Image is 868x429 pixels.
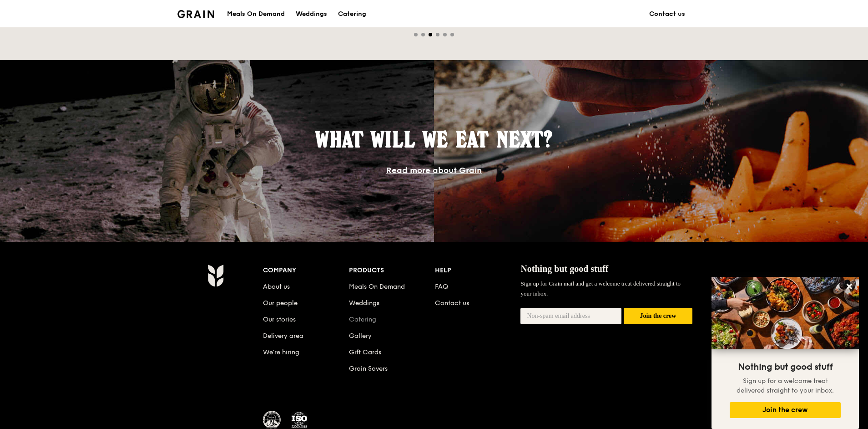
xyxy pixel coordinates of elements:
button: Join the crew [624,308,692,325]
a: About us [263,283,290,291]
a: Weddings [349,299,379,307]
a: Delivery area [263,332,303,340]
a: Grain Savers [349,365,388,373]
a: Gift Cards [349,348,381,356]
img: MUIS Halal Certified [263,411,281,429]
button: Join the crew [730,402,841,418]
a: Contact us [435,299,469,307]
a: Meals On Demand [349,283,405,291]
a: Our stories [263,316,296,323]
img: DSC07876-Edit02-Large.jpeg [712,277,859,349]
div: Company [263,264,349,277]
a: Gallery [349,332,372,340]
button: Close [842,279,857,294]
input: Non-spam email address [520,308,621,324]
span: Nothing but good stuff [738,362,833,373]
div: Catering [338,0,366,28]
img: Grain [177,10,214,18]
span: What will we eat next? [315,126,553,153]
span: Go to slide 4 [436,33,439,36]
span: Go to slide 5 [443,33,447,36]
img: ISO Certified [290,411,308,429]
a: Read more about Grain [386,165,482,175]
span: Sign up for Grain mail and get a welcome treat delivered straight to your inbox. [520,280,681,297]
span: Go to slide 2 [421,33,425,36]
span: Go to slide 6 [450,33,454,36]
div: Products [349,264,435,277]
a: FAQ [435,283,448,291]
div: Meals On Demand [227,0,285,28]
span: Go to slide 1 [414,33,418,36]
span: Sign up for a welcome treat delivered straight to your inbox. [737,377,834,394]
a: Our people [263,299,298,307]
div: Help [435,264,521,277]
div: Weddings [296,0,327,28]
a: We’re hiring [263,348,299,356]
a: Weddings [290,0,333,28]
span: Nothing but good stuff [520,264,608,274]
a: Catering [349,316,376,323]
img: Grain [207,264,223,287]
span: Go to slide 3 [429,33,432,36]
a: Contact us [644,0,691,28]
a: Catering [333,0,372,28]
